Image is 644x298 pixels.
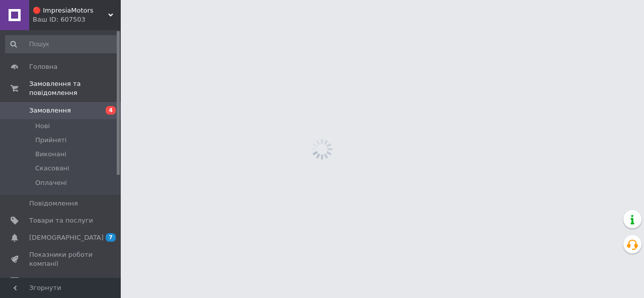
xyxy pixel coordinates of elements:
span: Показники роботи компанії [29,250,93,268]
span: Скасовані [35,164,69,173]
span: 4 [106,106,116,115]
span: Прийняті [35,136,66,145]
span: Повідомлення [29,199,78,208]
span: 🔴 ImpresiaMotors [33,6,108,15]
span: Замовлення [29,106,71,115]
span: Оплачені [35,178,67,187]
span: Товари та послуги [29,216,93,225]
div: Ваш ID: 607503 [33,15,121,24]
span: 7 [106,233,116,242]
span: Нові [35,122,50,131]
span: Головна [29,62,57,71]
span: Замовлення та повідомлення [29,79,121,97]
input: Пошук [5,35,119,53]
span: Виконані [35,150,66,159]
span: [DEMOGRAPHIC_DATA] [29,233,104,242]
span: Відгуки [29,277,55,286]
